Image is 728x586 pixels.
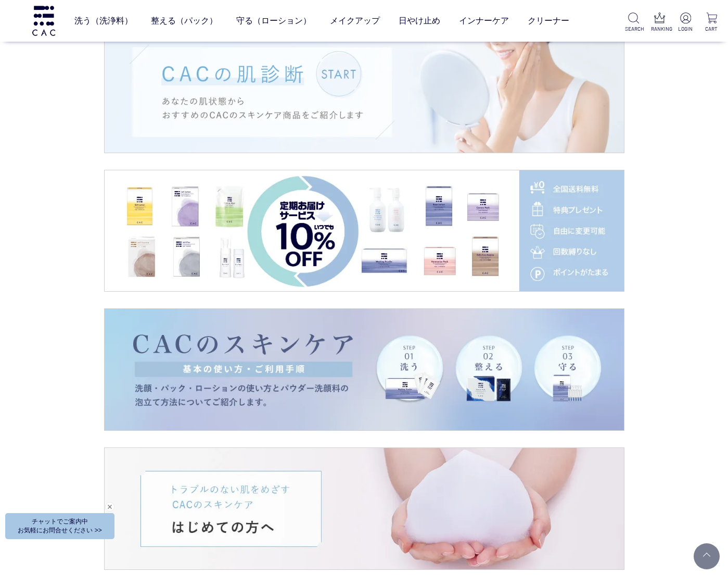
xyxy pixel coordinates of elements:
[459,6,509,35] a: インナーケア
[151,6,218,35] a: 整える（パック）
[703,13,720,33] a: CART
[625,13,642,33] a: SEARCH
[105,170,624,292] img: 定期便サービス
[105,309,624,430] img: CACの使い方
[703,25,720,33] p: CART
[651,25,668,33] p: RANKING
[105,448,624,569] img: はじめての方へ
[105,448,624,569] a: はじめての方へはじめての方へ
[677,13,694,33] a: LOGIN
[330,6,380,35] a: メイクアップ
[677,25,694,33] p: LOGIN
[625,25,642,33] p: SEARCH
[236,6,311,35] a: 守る（ローション）
[399,6,440,35] a: 日やけ止め
[31,6,57,35] img: logo
[651,13,668,33] a: RANKING
[528,6,569,35] a: クリーナー
[74,6,133,35] a: 洗う（洗浄料）
[105,309,624,430] a: CACの使い方CACの使い方
[105,170,624,292] a: 定期便サービス定期便サービス
[105,31,624,153] a: 肌診断肌診断
[105,31,624,153] img: 肌診断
